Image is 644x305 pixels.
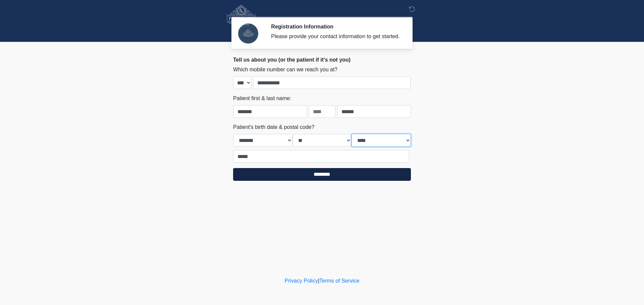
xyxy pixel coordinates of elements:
[233,66,337,74] label: Which mobile number can we reach you at?
[271,32,401,41] div: Please provide your contact information to get started.
[238,23,258,44] img: Agent Avatar
[318,278,319,284] a: |
[233,123,314,131] label: Patient's birth date & postal code?
[226,5,256,27] img: Fresh Faces Rx Logo
[233,94,291,102] label: Patient first & last name:
[285,278,318,284] a: Privacy Policy
[233,57,411,63] h2: Tell us about you (or the patient if it's not you)
[319,278,359,284] a: Terms of Service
